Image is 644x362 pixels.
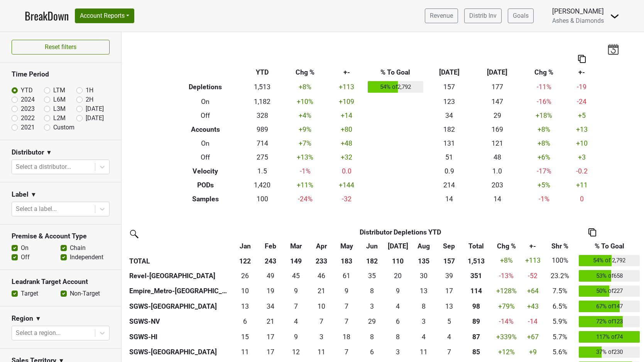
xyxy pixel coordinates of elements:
[473,150,522,164] td: 48
[500,257,513,264] span: +8%
[521,178,566,192] td: +5 %
[524,286,541,296] div: +64
[283,239,309,253] th: Mar: activate to sort column ascending
[12,232,110,240] h3: Premise & Account Type
[127,239,232,253] th: &nbsp;: activate to sort column ascending
[438,316,460,326] div: 5
[413,286,434,296] div: 13
[361,286,383,296] div: 8
[35,314,41,323] span: ▼
[336,347,357,357] div: 7
[53,123,74,132] label: Custom
[232,314,258,330] td: 6.417
[310,271,332,281] div: 46
[242,178,282,192] td: 1,420
[260,301,281,311] div: 34
[462,268,490,284] th: 350.501
[521,109,566,122] td: +18 %
[552,17,604,24] span: Ashes & Diamonds
[282,109,328,122] td: +4 %
[425,79,473,95] td: 157
[258,284,283,299] td: 19
[413,316,434,326] div: 3
[334,239,359,253] th: May: activate to sort column ascending
[490,284,522,299] td: +128 %
[359,253,385,269] th: 182
[309,314,334,330] td: 7.083
[234,271,256,281] div: 26
[46,148,52,157] span: ▼
[490,268,522,284] td: -13 %
[12,278,110,286] h3: Leadrank Target Account
[234,316,256,326] div: 6
[438,347,460,357] div: 7
[70,243,86,253] label: Chain
[473,136,522,150] td: 121
[522,239,543,253] th: +-: activate to sort column ascending
[258,239,283,253] th: Feb: activate to sort column ascending
[436,299,462,314] td: 12.501
[328,79,366,95] td: +113
[578,55,586,63] img: Copy to clipboard
[411,268,436,284] td: 29.5
[425,109,473,122] td: 34
[169,164,242,178] th: Velocity
[21,253,30,262] label: Off
[169,95,242,109] th: On
[334,284,359,299] td: 8.5
[127,268,232,284] th: Revel-[GEOGRAPHIC_DATA]
[473,65,522,79] th: [DATE]
[283,345,309,360] td: 12.083
[411,329,436,345] td: 4.167
[328,164,366,178] td: 0.0
[508,8,534,23] a: Goals
[490,329,522,345] td: +339 %
[334,299,359,314] td: 6.748
[127,284,232,299] th: Empire_Metro-[GEOGRAPHIC_DATA]
[53,104,66,114] label: L3M
[310,286,332,296] div: 21
[521,122,566,136] td: +8 %
[21,289,38,298] label: Target
[127,227,140,240] img: filter
[310,301,332,311] div: 10
[610,12,619,21] img: Dropdown Menu
[258,253,283,269] th: 243
[127,253,232,269] th: TOTAL
[425,136,473,150] td: 131
[359,329,385,345] td: 8
[525,257,541,264] span: +113
[464,347,489,357] div: 85
[438,271,460,281] div: 39
[473,178,522,192] td: 203
[462,314,490,330] th: 89.166
[359,314,385,330] td: 29.25
[232,284,258,299] td: 9.5
[258,329,283,345] td: 17.333
[242,122,282,136] td: 989
[30,190,37,199] span: ▼
[285,301,307,311] div: 7
[521,164,566,178] td: -17 %
[473,164,522,178] td: 1.0
[425,95,473,109] td: 123
[169,178,242,192] th: PODs
[260,332,281,342] div: 17
[75,8,134,23] button: Account Reports
[242,65,282,79] th: YTD
[425,65,473,79] th: [DATE]
[309,284,334,299] td: 21
[543,299,577,314] td: 6.5%
[258,268,283,284] td: 49.083
[425,150,473,164] td: 51
[464,271,489,281] div: 351
[282,192,328,206] td: -24 %
[462,239,490,253] th: Total: activate to sort column ascending
[552,6,604,16] div: [PERSON_NAME]
[70,253,103,262] label: Independent
[566,122,597,136] td: +13
[411,299,436,314] td: 7.751
[169,150,242,164] th: Off
[283,253,309,269] th: 149
[258,225,543,239] th: Distributor Depletions YTD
